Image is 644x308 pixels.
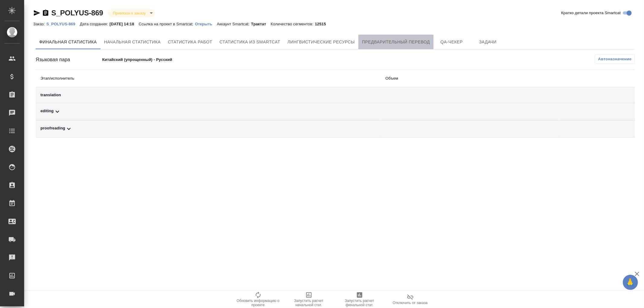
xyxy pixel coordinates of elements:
a: Открыть [195,21,217,26]
p: [DATE] 14:18 [110,22,139,26]
p: Аккаунт Smartcat: [217,22,251,26]
th: Объем [381,70,558,87]
span: Статистика работ [168,38,212,46]
p: Китайский (упрощенный) - Русский [102,57,235,63]
span: Задачи [473,38,502,46]
span: Предварительный перевод [362,38,430,46]
button: Скопировать ссылку для ЯМессенджера [33,9,40,17]
p: Открыть [195,22,217,26]
p: Трактат [251,22,271,26]
span: 🙏 [625,276,636,289]
button: Автоназначение [595,54,635,64]
p: S_POLYUS-869 [46,22,80,26]
p: Ссылка на проект в Smartcat: [139,22,195,26]
span: Начальная статистика [104,38,161,46]
th: Этап/исполнитель [36,70,381,87]
div: Toggle Row Expanded [40,125,376,132]
span: Финальная статистика [39,38,97,46]
p: Заказ: [33,22,46,26]
button: Привязан к заказу [111,11,147,16]
span: Кратко детали проекта Smartcat [561,10,621,16]
button: 🙏 [623,275,638,290]
button: Скопировать ссылку [42,9,49,17]
div: Языковая пара [36,56,102,63]
span: Автоназначение [598,56,632,62]
div: translation [40,92,376,98]
p: Количество сегментов: [271,22,315,26]
div: Toggle Row Expanded [40,108,376,115]
div: Привязан к заказу [108,9,155,17]
a: S_POLYUS-869 [51,9,103,17]
span: Статистика из Smartcat [219,38,280,46]
span: QA-чекер [437,38,466,46]
p: 12515 [315,22,331,26]
span: Лингвистические ресурсы [287,38,355,46]
a: S_POLYUS-869 [46,21,80,26]
p: Дата создания: [80,22,109,26]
